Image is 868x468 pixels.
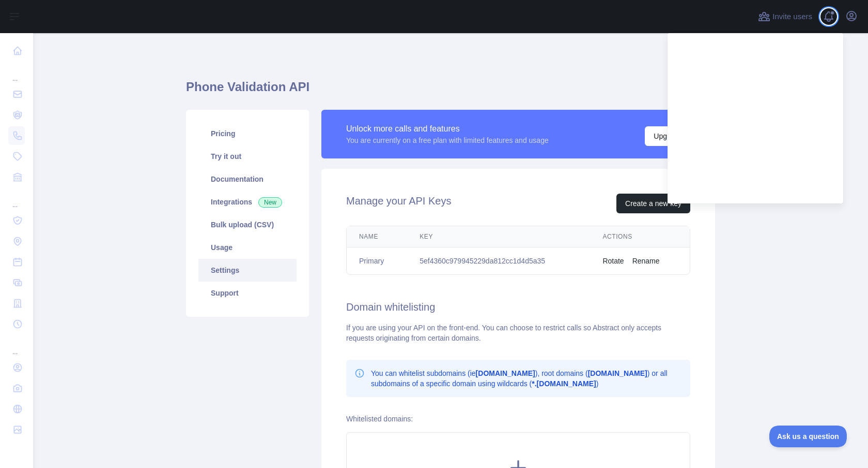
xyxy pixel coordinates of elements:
b: [DOMAIN_NAME] [588,369,647,377]
button: Invite users [756,8,814,25]
label: Whitelisted domains: [346,415,413,423]
span: Invite users [772,11,812,23]
div: ... [8,335,25,356]
iframe: Toggle Customer Support [769,426,847,447]
a: Documentation [198,168,297,191]
b: [DOMAIN_NAME] [476,369,535,377]
td: Primary [347,247,407,275]
div: If you are using your API on the front-end. You can choose to restrict calls so Abstract only acc... [346,323,690,343]
a: Settings [198,259,297,282]
div: You are currently on a free plan with limited features and usage [346,135,549,145]
div: Unlock more calls and features [346,123,549,135]
button: Upgrade [645,126,690,146]
td: 5ef4360c979945229da812cc1d4d5a35 [407,247,590,275]
a: Usage [198,236,297,259]
th: Name [347,226,407,247]
a: Support [198,282,297,304]
h2: Manage your API Keys [346,194,451,213]
a: Integrations New [198,191,297,213]
a: Try it out [198,145,297,168]
th: Actions [590,226,690,247]
div: ... [8,62,25,83]
h1: Phone Validation API [186,79,715,104]
h2: Domain whitelisting [346,300,690,314]
a: Pricing [198,122,297,145]
th: Key [407,226,590,247]
span: New [258,197,282,208]
button: Rename [632,256,660,266]
b: *.[DOMAIN_NAME] [532,379,596,388]
div: ... [8,188,25,209]
button: Create a new key [616,194,690,213]
p: You can whitelist subdomains (ie ), root domains ( ) or all subdomains of a specific domain using... [371,368,682,389]
a: Bulk upload (CSV) [198,213,297,236]
button: Rotate [602,256,624,266]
